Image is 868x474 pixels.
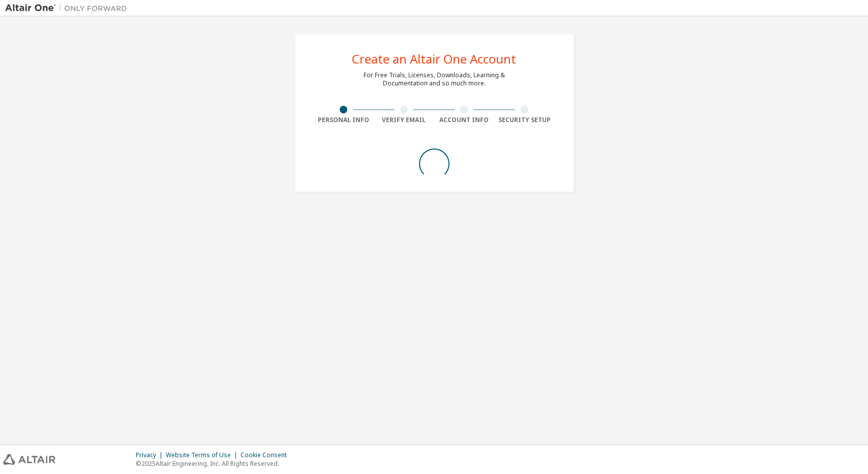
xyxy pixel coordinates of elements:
[494,116,555,124] div: Security Setup
[364,71,505,87] div: For Free Trials, Licenses, Downloads, Learning & Documentation and so much more.
[3,454,55,465] img: altair_logo.svg
[241,451,293,459] div: Cookie Consent
[374,116,434,124] div: Verify Email
[434,116,495,124] div: Account Info
[136,451,166,459] div: Privacy
[5,3,132,13] img: Altair One
[314,116,374,124] div: Personal Info
[352,53,516,65] div: Create an Altair One Account
[166,451,241,459] div: Website Terms of Use
[136,459,293,468] p: © 2025 Altair Engineering, Inc. All Rights Reserved.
